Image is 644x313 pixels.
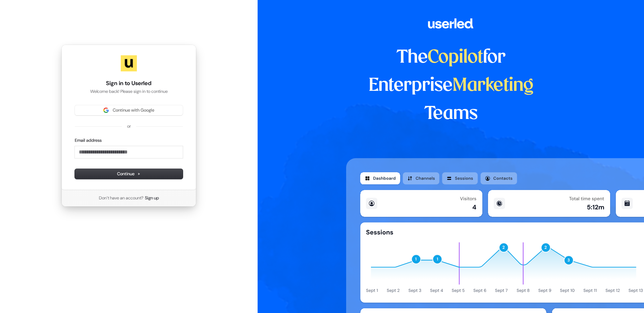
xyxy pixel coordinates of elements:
img: Userled [121,55,137,71]
p: Welcome back! Please sign in to continue [75,88,183,95]
p: or [127,123,131,129]
button: Continue [75,169,183,179]
a: Sign up [145,195,159,201]
span: Continue with Google [113,107,154,113]
h1: The for Enterprise Teams [346,44,556,128]
button: Sign in with GoogleContinue with Google [75,105,183,115]
label: Email address [75,137,102,143]
span: Don’t have an account? [99,195,144,201]
span: Continue [117,171,141,177]
img: Sign in with Google [103,108,109,113]
h1: Sign in to Userled [75,79,183,87]
span: Copilot [428,49,483,66]
span: Marketing [452,77,534,95]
